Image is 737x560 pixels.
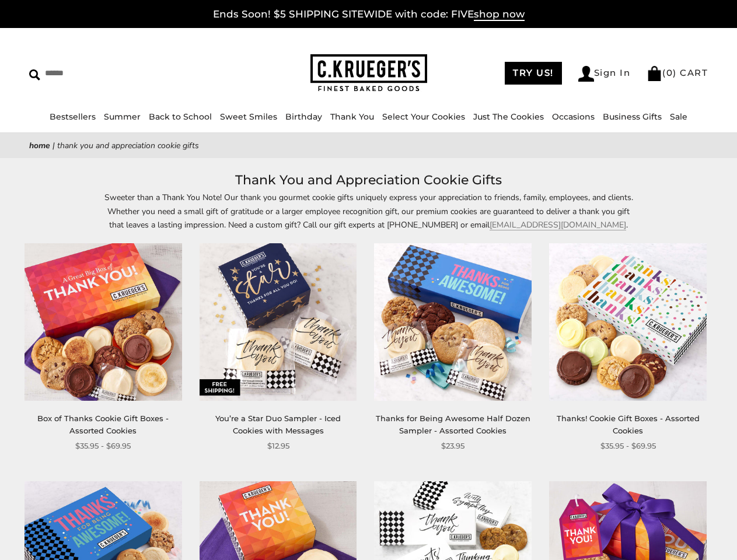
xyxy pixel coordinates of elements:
a: Bestsellers [50,111,96,122]
a: TRY US! [505,62,562,85]
span: $12.95 [267,440,289,452]
a: Business Gifts [603,111,662,122]
img: Box of Thanks Cookie Gift Boxes - Assorted Cookies [25,243,182,401]
a: Ends Soon! $5 SHIPPING SITEWIDE with code: FIVEshop now [213,8,525,21]
p: Sweeter than a Thank You Note! Our thank you gourmet cookie gifts uniquely express your appreciat... [100,191,637,231]
img: C.KRUEGER'S [310,54,427,92]
span: $35.95 - $69.95 [600,440,656,452]
img: Account [578,66,594,82]
a: Sign In [578,66,631,82]
a: (0) CART [647,67,708,78]
nav: breadcrumbs [29,139,708,152]
span: 0 [666,67,673,78]
img: Search [29,69,40,80]
span: shop now [474,8,525,21]
a: Back to School [149,111,212,122]
a: Summer [104,111,141,122]
img: Thanks! Cookie Gift Boxes - Assorted Cookies [549,243,707,401]
a: Sale [670,111,687,122]
img: Thanks for Being Awesome Half Dozen Sampler - Assorted Cookies [374,243,532,401]
span: | [53,140,55,151]
span: $35.95 - $69.95 [75,440,131,452]
a: Occasions [552,111,595,122]
a: Thanks! Cookie Gift Boxes - Assorted Cookies [557,414,700,435]
img: You’re a Star Duo Sampler - Iced Cookies with Messages [200,243,357,401]
a: Thank You [330,111,374,122]
input: Search [29,64,184,82]
a: Birthday [285,111,322,122]
a: You’re a Star Duo Sampler - Iced Cookies with Messages [215,414,341,435]
a: [EMAIL_ADDRESS][DOMAIN_NAME] [490,219,626,230]
a: Select Your Cookies [382,111,465,122]
span: $23.95 [441,440,464,452]
a: Home [29,140,50,151]
a: Box of Thanks Cookie Gift Boxes - Assorted Cookies [37,414,169,435]
a: Sweet Smiles [220,111,277,122]
span: Thank You and Appreciation Cookie Gifts [57,140,199,151]
a: Thanks for Being Awesome Half Dozen Sampler - Assorted Cookies [376,414,530,435]
h1: Thank You and Appreciation Cookie Gifts [47,170,690,191]
img: Bag [647,66,662,81]
a: Just The Cookies [473,111,544,122]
